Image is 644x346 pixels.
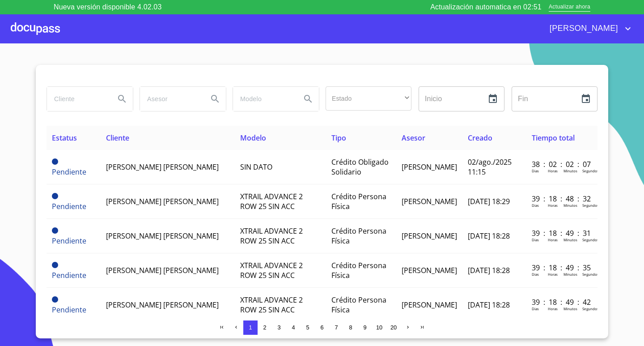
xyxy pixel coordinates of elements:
[297,88,319,110] button: Search
[563,203,577,208] p: Minutos
[402,231,457,241] span: [PERSON_NAME]
[240,192,303,211] span: XTRAIL ADVANCE 2 ROW 25 SIN ACC
[548,168,558,173] p: Horas
[402,162,457,172] span: [PERSON_NAME]
[52,227,58,234] span: Pendiente
[468,133,492,143] span: Creado
[543,21,623,36] span: [PERSON_NAME]
[532,263,592,273] p: 39 : 18 : 49 : 35
[52,305,86,315] span: Pendiente
[548,203,558,208] p: Horas
[204,88,226,110] button: Search
[532,237,539,242] p: Dias
[52,133,77,143] span: Estatus
[532,133,575,143] span: Tiempo total
[563,306,577,311] p: Minutos
[52,201,86,211] span: Pendiente
[358,320,372,335] button: 9
[52,296,58,303] span: Pendiente
[111,88,133,110] button: Search
[240,295,303,315] span: XTRAIL ADVANCE 2 ROW 25 SIN ACC
[468,265,510,275] span: [DATE] 18:28
[331,192,386,211] span: Crédito Persona Física
[258,320,272,335] button: 2
[468,196,510,206] span: [DATE] 18:29
[402,133,425,143] span: Asesor
[286,320,301,335] button: 4
[106,133,129,143] span: Cliente
[468,300,510,310] span: [DATE] 18:28
[563,237,577,242] p: Minutos
[240,226,303,246] span: XTRAIL ADVANCE 2 ROW 25 SIN ACC
[52,270,86,280] span: Pendiente
[582,306,599,311] p: Segundos
[106,265,219,275] span: [PERSON_NAME] [PERSON_NAME]
[349,324,352,331] span: 8
[582,237,599,242] p: Segundos
[315,320,329,335] button: 6
[52,158,58,165] span: Pendiente
[549,3,590,12] span: Actualizar ahora
[331,226,386,246] span: Crédito Persona Física
[106,162,219,172] span: [PERSON_NAME] [PERSON_NAME]
[543,21,633,36] button: account of current user
[532,297,592,307] p: 39 : 18 : 49 : 42
[106,300,219,310] span: [PERSON_NAME] [PERSON_NAME]
[335,324,338,331] span: 7
[532,272,539,277] p: Dias
[532,306,539,311] p: Dias
[563,168,577,173] p: Minutos
[277,324,280,331] span: 3
[532,228,592,238] p: 39 : 18 : 49 : 31
[240,133,266,143] span: Modelo
[548,272,558,277] p: Horas
[468,157,512,177] span: 02/ago./2025 11:15
[54,2,161,13] p: Nueva versión disponible 4.02.03
[331,295,386,315] span: Crédito Persona Física
[140,87,201,111] input: search
[402,265,457,275] span: [PERSON_NAME]
[331,261,386,280] span: Crédito Persona Física
[240,162,272,172] span: SIN DATO
[249,324,252,331] span: 1
[548,306,558,311] p: Horas
[363,324,366,331] span: 9
[329,320,343,335] button: 7
[320,324,323,331] span: 6
[430,2,542,13] p: Actualización automatica en 02:51
[106,196,219,206] span: [PERSON_NAME] [PERSON_NAME]
[243,320,258,335] button: 1
[106,231,219,241] span: [PERSON_NAME] [PERSON_NAME]
[326,86,411,111] div: ​
[563,272,577,277] p: Minutos
[532,168,539,173] p: Dias
[272,320,286,335] button: 3
[240,261,303,280] span: XTRAIL ADVANCE 2 ROW 25 SIN ACC
[582,272,599,277] p: Segundos
[582,203,599,208] p: Segundos
[301,320,315,335] button: 5
[52,262,58,268] span: Pendiente
[532,194,592,204] p: 39 : 18 : 48 : 32
[263,324,266,331] span: 2
[343,320,358,335] button: 8
[468,231,510,241] span: [DATE] 18:28
[582,168,599,173] p: Segundos
[386,320,401,335] button: 20
[532,203,539,208] p: Dias
[548,237,558,242] p: Horas
[390,324,397,331] span: 20
[52,167,86,177] span: Pendiente
[402,300,457,310] span: [PERSON_NAME]
[47,87,108,111] input: search
[233,87,294,111] input: search
[52,236,86,246] span: Pendiente
[331,157,389,177] span: Crédito Obligado Solidario
[532,159,592,169] p: 38 : 02 : 02 : 07
[292,324,295,331] span: 4
[331,133,346,143] span: Tipo
[52,193,58,199] span: Pendiente
[402,196,457,206] span: [PERSON_NAME]
[376,324,382,331] span: 10
[372,320,386,335] button: 10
